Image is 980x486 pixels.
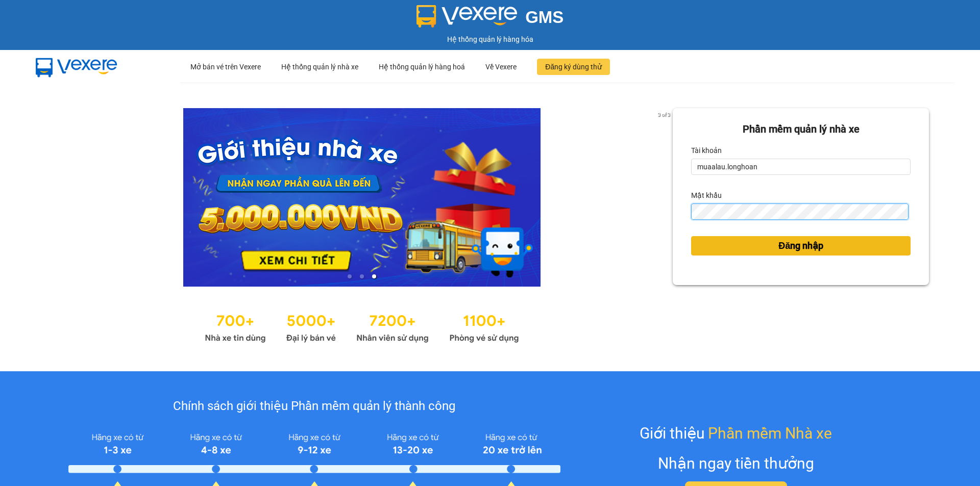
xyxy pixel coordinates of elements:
img: Statistics.png [205,307,519,346]
div: Hệ thống quản lý nhà xe [281,50,358,83]
span: Đăng ký dùng thử [545,61,602,72]
button: Đăng ký dùng thử [537,59,610,75]
li: slide item 1 [348,274,352,278]
li: slide item 2 [360,274,364,278]
img: logo 2 [416,5,518,28]
div: Hệ thống quản lý hàng hoá [379,50,465,83]
li: slide item 3 [372,274,376,278]
div: Hệ thống quản lý hàng hóa [3,34,977,45]
div: Nhận ngay tiền thưởng [658,451,814,475]
button: Đăng nhập [691,236,911,255]
span: GMS [525,8,563,27]
a: GMS [416,15,564,23]
button: previous slide / item [51,108,65,287]
label: Mật khẩu [691,187,722,203]
input: Tài khoản [691,159,911,175]
div: Mở bán vé trên Vexere [190,50,261,83]
div: Phần mềm quản lý nhà xe [691,121,911,137]
label: Tài khoản [691,142,722,159]
span: Phần mềm Nhà xe [708,421,832,445]
div: Về Vexere [485,50,517,83]
img: mbUUG5Q.png [26,50,128,84]
button: next slide / item [658,108,673,287]
span: Đăng nhập [778,239,823,253]
div: Giới thiệu [640,421,832,445]
p: 3 of 3 [655,108,673,121]
input: Mật khẩu [691,203,908,220]
div: Chính sách giới thiệu Phần mềm quản lý thành công [68,397,560,416]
